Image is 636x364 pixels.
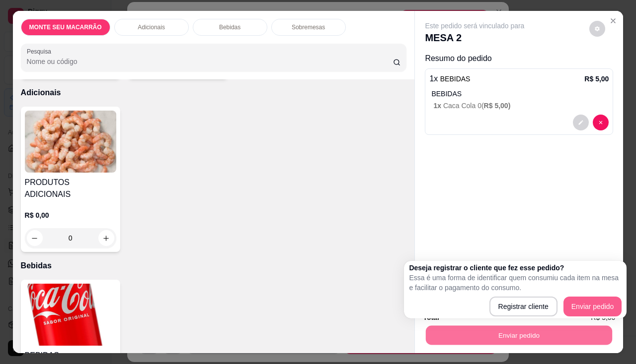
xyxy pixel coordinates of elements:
[292,23,325,31] p: Sobremesas
[21,87,407,99] p: Adicionais
[25,177,116,200] h4: PRODUTOS ADICIONAIS
[589,21,605,37] button: decrease-product-quantity
[440,75,471,83] span: BEBIDAS
[489,297,557,316] button: Registrar cliente
[431,89,609,99] p: BEBIDAS
[25,350,116,362] h4: BEBIDAS
[484,102,511,110] span: R$ 5,00 )
[426,326,612,345] button: Enviar pedido
[584,74,609,84] p: R$ 5,00
[425,31,524,45] p: MESA 2
[25,284,116,346] img: product-image
[429,73,470,85] p: 1 x
[138,23,165,31] p: Adicionais
[425,53,613,64] p: Resumo do pedido
[423,313,439,321] strong: Total
[573,115,589,130] button: decrease-product-quantity
[425,21,524,31] p: Este pedido será vinculado para
[25,111,116,173] img: product-image
[219,23,240,31] p: Bebidas
[433,101,609,111] p: Caca Cola 0 (
[409,263,622,273] h2: Deseja registrar o cliente que fez esse pedido?
[605,13,621,29] button: Close
[25,210,116,220] p: R$ 0,00
[27,57,393,66] input: Pesquisa
[409,273,622,293] p: Essa é uma forma de identificar quem consumiu cada item na mesa e facilitar o pagamento do consumo.
[433,102,443,110] span: 1 x
[27,47,55,56] label: Pesquisa
[593,115,609,130] button: decrease-product-quantity
[563,297,622,316] button: Enviar pedido
[29,23,102,31] p: MONTE SEU MACARRÃO
[21,260,407,272] p: Bebidas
